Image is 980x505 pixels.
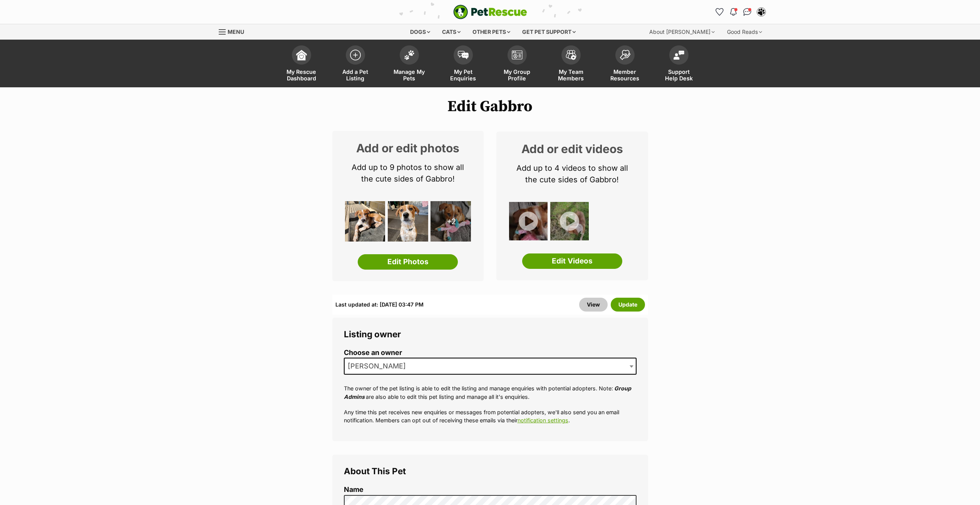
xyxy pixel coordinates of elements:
[382,42,436,87] a: Manage My Pets
[431,201,471,242] div: +2
[296,50,307,60] img: dashboard-icon-eb2f2d2d3e046f16d808141f083e7271f6b2e854fb5c12c21221c1fb7104beca.svg
[512,50,523,60] img: group-profile-icon-3fa3cf56718a62981997c0bc7e787c4b2cf8bcc04b72c1350f741eb67cf2f40e.svg
[652,42,706,87] a: Support Help Desk
[490,42,544,87] a: My Group Profile
[554,68,588,82] span: My Team Members
[608,68,642,82] span: Member Resources
[453,5,527,19] a: PetRescue
[392,68,427,82] span: Manage My Pets
[714,6,767,18] ul: Account quick links
[358,254,458,270] a: Edit Photos
[508,143,637,155] h2: Add or edit videos
[620,50,630,60] img: member-resources-icon-8e73f808a243e03378d46382f2149f9095a855e16c252ad45f914b54edf8863c.svg
[344,408,637,425] p: Any time this pet receives new enquiries or messages from potential adopters, we'll also send you...
[219,24,250,38] a: Menu
[727,6,740,18] button: Notifications
[338,68,373,82] span: Add a Pet Listing
[467,24,516,40] div: Other pets
[517,24,581,40] div: Get pet support
[344,329,401,339] span: Listing owner
[345,361,414,372] span: Lynda Smith
[344,466,406,476] span: About This Pet
[509,202,548,240] img: bbzb8lvoyn2dals6vit4.jpg
[405,24,436,40] div: Dogs
[518,417,568,423] a: notification settings
[500,68,534,82] span: My Group Profile
[544,42,598,87] a: My Team Members
[662,68,696,82] span: Support Help Desk
[611,298,645,312] button: Update
[228,28,244,35] span: Menu
[350,50,361,60] img: add-pet-listing-icon-0afa8454b4691262ce3f59096e99ab1cd57d4a30225e0717b998d2c9b9846f56.svg
[522,253,622,269] a: Edit Videos
[328,42,382,87] a: Add a Pet Listing
[344,142,472,154] h2: Add or edit photos
[458,51,469,59] img: pet-enquiries-icon-7e3ad2cf08bfb03b45e93fb7055b45f3efa6380592205ae92323e6603595dc1f.svg
[453,5,527,19] img: logo-e224e6f780fb5917bec1dbf3a21bbac754714ae5b6737aabdf751b685950b380.svg
[335,298,424,312] div: Last updated at: [DATE] 03:47 PM
[436,42,490,87] a: My Pet Enquiries
[722,24,767,40] div: Good Reads
[644,24,720,40] div: About [PERSON_NAME]
[755,6,767,18] button: My account
[743,8,751,16] img: chat-41dd97257d64d25036548639549fe6c8038ab92f7586957e7f3b1b290dea8141.svg
[730,8,736,16] img: notifications-46538b983faf8c2785f20acdc204bb7945ddae34d4c08c2a6579f10ce5e182be.svg
[275,42,328,87] a: My Rescue Dashboard
[741,6,754,18] a: Conversations
[344,349,637,357] label: Choose an owner
[344,385,631,400] em: Group Admins
[757,8,765,16] img: Lynda Smith profile pic
[566,50,576,60] img: team-members-icon-5396bd8760b3fe7c0b43da4ab00e1e3bb1a5d9ba89233759b79545d2d3fc5d0d.svg
[550,202,589,240] img: fdszkilwelzdjeuaqivr.jpg
[284,68,319,82] span: My Rescue Dashboard
[508,162,637,185] p: Add up to 4 videos to show all the cute sides of Gabbro!
[579,298,608,312] a: View
[446,68,481,82] span: My Pet Enquiries
[404,50,415,60] img: manage-my-pets-icon-02211641906a0b7f246fdf0571729dbe1e7629f14944591b6c1af311fb30b64b.svg
[344,358,637,375] span: Lynda Smith
[344,384,637,401] p: The owner of the pet listing is able to edit the listing and manage enquiries with potential adop...
[714,6,726,18] a: Favourites
[673,50,684,60] img: help-desk-icon-fdf02630f3aa405de69fd3d07c3f3aa587a6932b1a1747fa1d2bba05be0121f9.svg
[344,486,637,494] label: Name
[598,42,652,87] a: Member Resources
[344,162,472,185] p: Add up to 9 photos to show all the cute sides of Gabbro!
[437,24,466,40] div: Cats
